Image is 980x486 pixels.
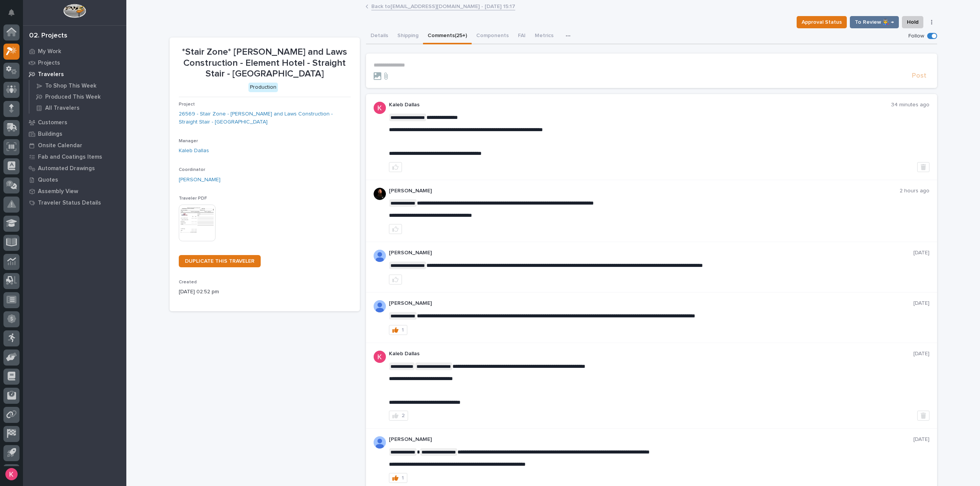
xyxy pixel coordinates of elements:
[23,46,126,57] a: My Work
[371,2,515,10] a: Back to[EMAIL_ADDRESS][DOMAIN_NAME] - [DATE] 15:17
[179,280,197,284] span: Created
[38,71,64,78] p: Travelers
[38,177,58,184] p: Quotes
[530,28,558,44] button: Metrics
[389,224,402,234] button: like this post
[179,139,198,143] span: Manager
[248,83,278,92] div: Production
[179,167,205,172] span: Coordinator
[850,16,899,28] button: To Review 👨‍🏭 →
[23,197,126,208] a: Traveler Status Details
[23,151,126,163] a: Fab and Coatings Items
[23,57,126,68] a: Projects
[917,411,929,421] button: Delete post
[913,300,929,307] p: [DATE]
[907,18,918,27] span: Hold
[45,83,96,89] p: To Shop This Week
[38,142,82,149] p: Onsite Calendar
[513,28,530,44] button: FAI
[38,60,60,67] p: Projects
[389,300,913,307] p: [PERSON_NAME]
[908,33,924,39] p: Follow
[179,288,351,296] p: [DATE] 02:52 pm
[38,154,102,161] p: Fab and Coatings Items
[366,28,393,44] button: Details
[374,188,386,200] img: zmKUmRVDQjmBLfnAs97p
[913,436,929,443] p: [DATE]
[38,200,101,206] p: Traveler Status Details
[38,165,95,172] p: Automated Drawings
[855,18,894,27] span: To Review 👨‍🏭 →
[23,185,126,197] a: Assembly View
[29,102,126,113] a: All Travelers
[179,147,209,155] a: Kaleb Dallas
[389,473,407,483] button: 1
[909,72,929,80] button: Post
[389,250,913,256] p: [PERSON_NAME]
[374,351,386,363] img: ACg8ocJFQJZtOpq0mXhEl6L5cbQXDkmdPAf0fdoBPnlMfqfX=s96-c
[3,466,20,482] button: users-avatar
[389,351,913,357] p: Kaleb Dallas
[389,325,407,335] button: 1
[902,16,923,28] button: Hold
[389,102,891,108] p: Kaleb Dallas
[912,72,926,80] span: Post
[10,9,20,21] div: Notifications
[38,119,67,126] p: Customers
[179,110,351,126] a: 26569 - Stair Zone - [PERSON_NAME] and Laws Construction - Straight Stair - [GEOGRAPHIC_DATA]
[38,48,61,55] p: My Work
[179,196,207,201] span: Traveler PDF
[38,131,62,138] p: Buildings
[3,5,20,21] button: Notifications
[913,351,929,357] p: [DATE]
[63,4,86,18] img: Workspace Logo
[374,102,386,114] img: ACg8ocJFQJZtOpq0mXhEl6L5cbQXDkmdPAf0fdoBPnlMfqfX=s96-c
[29,91,126,102] a: Produced This Week
[389,188,900,194] p: [PERSON_NAME]
[389,411,408,421] button: 2
[45,105,80,112] p: All Travelers
[23,68,126,80] a: Travelers
[402,413,405,418] div: 2
[374,250,386,262] img: AOh14GhWdCmNGdrYYOPqe-VVv6zVZj5eQYWy4aoH1XOH=s96-c
[29,80,126,91] a: To Shop This Week
[185,258,255,264] span: DUPLICATE THIS TRAVELER
[472,28,513,44] button: Components
[179,255,261,267] a: DUPLICATE THIS TRAVELER
[423,28,472,44] button: Comments (25+)
[917,162,929,172] button: Delete post
[900,188,929,194] p: 2 hours ago
[389,275,402,284] button: like this post
[891,102,929,108] p: 34 minutes ago
[802,18,842,27] span: Approval Status
[29,32,67,40] div: 02. Projects
[402,327,404,333] div: 1
[374,436,386,449] img: AOh14GhWdCmNGdrYYOPqe-VVv6zVZj5eQYWy4aoH1XOH=s96-c
[389,436,913,443] p: [PERSON_NAME]
[913,250,929,256] p: [DATE]
[23,140,126,151] a: Onsite Calendar
[402,475,404,481] div: 1
[179,102,195,107] span: Project
[23,128,126,140] a: Buildings
[38,188,78,195] p: Assembly View
[179,47,351,80] p: *Stair Zone* [PERSON_NAME] and Laws Construction - Element Hotel - Straight Stair - [GEOGRAPHIC_D...
[23,117,126,128] a: Customers
[23,163,126,174] a: Automated Drawings
[393,28,423,44] button: Shipping
[45,94,101,101] p: Produced This Week
[179,176,220,184] a: [PERSON_NAME]
[797,16,847,28] button: Approval Status
[374,300,386,312] img: AOh14GhWdCmNGdrYYOPqe-VVv6zVZj5eQYWy4aoH1XOH=s96-c
[23,174,126,185] a: Quotes
[389,162,402,172] button: like this post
